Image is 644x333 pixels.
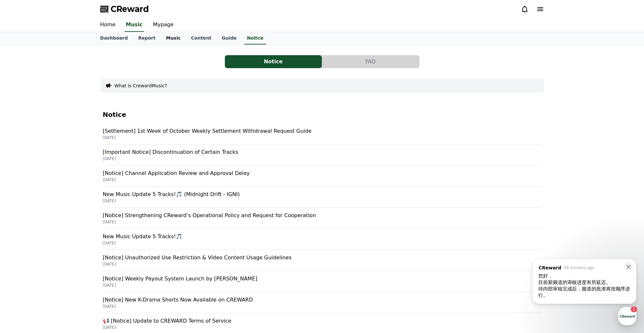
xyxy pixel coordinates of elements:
[125,18,144,32] a: Music
[103,325,541,330] p: [DATE]
[103,304,541,309] p: [DATE]
[96,216,112,221] span: Settings
[103,127,541,135] p: [Settlement] 1st Week of October Weekly Settlement Withdrawal Request Guide
[103,166,541,187] a: [Notice] Channel Application Review and Approval Delay [DATE]
[216,32,242,44] a: Guide
[17,216,28,221] span: Home
[103,283,541,288] p: [DATE]
[322,55,419,68] button: FAQ
[322,55,419,68] a: FAQ
[103,296,541,304] p: [Notice] New K-Drama Shorts Now Available on CREWARD
[103,191,541,198] p: New Music Update 5 Tracks!🎵 (Midnight Drift - IGNI)
[244,32,266,44] a: Notice
[103,219,541,225] p: [DATE]
[103,254,541,262] p: [Notice] Unauthorized Use Restriction & Video Content Usage Guidelines
[103,156,541,161] p: [DATE]
[148,18,179,32] a: Mypage
[103,135,541,140] p: [DATE]
[103,292,541,313] a: [Notice] New K-Drama Shorts Now Available on CREWARD [DATE]
[103,212,541,219] p: [Notice] Strengthening CReward’s Operational Policy and Request for Cooperation
[103,317,541,325] p: 📢 [Notice] Update to CREWARD Terms of Service
[103,198,541,203] p: [DATE]
[66,205,68,211] span: 1
[103,144,541,166] a: [Important Notice] Discontinuation of Certain Tracks [DATE]
[2,206,43,222] a: Home
[84,206,125,222] a: Settings
[103,250,541,271] a: [Notice] Unauthorized Use Restriction & Video Content Usage Guidelines [DATE]
[115,82,167,89] button: What is CrewardMusic?
[54,216,73,221] span: Messages
[103,169,541,177] p: [Notice] Channel Application Review and Approval Delay
[111,4,149,14] span: CReward
[103,111,541,118] h4: Notice
[103,262,541,267] p: [DATE]
[103,177,541,182] p: [DATE]
[103,148,541,156] p: [Important Notice] Discontinuation of Certain Tracks
[103,123,541,144] a: [Settlement] 1st Week of October Weekly Settlement Withdrawal Request Guide [DATE]
[103,208,541,229] a: [Notice] Strengthening CReward’s Operational Policy and Request for Cooperation [DATE]
[103,229,541,250] a: New Music Update 5 Tracks!🎵 [DATE]
[225,55,322,68] a: Notice
[133,32,161,44] a: Report
[225,55,322,68] button: Notice
[103,187,541,208] a: New Music Update 5 Tracks!🎵 (Midnight Drift - IGNI) [DATE]
[103,240,541,246] p: [DATE]
[95,18,121,32] a: Home
[161,32,186,44] a: Music
[103,233,541,240] p: New Music Update 5 Tracks!🎵
[103,275,541,283] p: [Notice] Weekly Payout System Launch by [PERSON_NAME]
[95,32,133,44] a: Dashboard
[43,206,84,222] a: 1Messages
[100,4,149,14] a: CReward
[103,271,541,292] a: [Notice] Weekly Payout System Launch by [PERSON_NAME] [DATE]
[186,32,217,44] a: Content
